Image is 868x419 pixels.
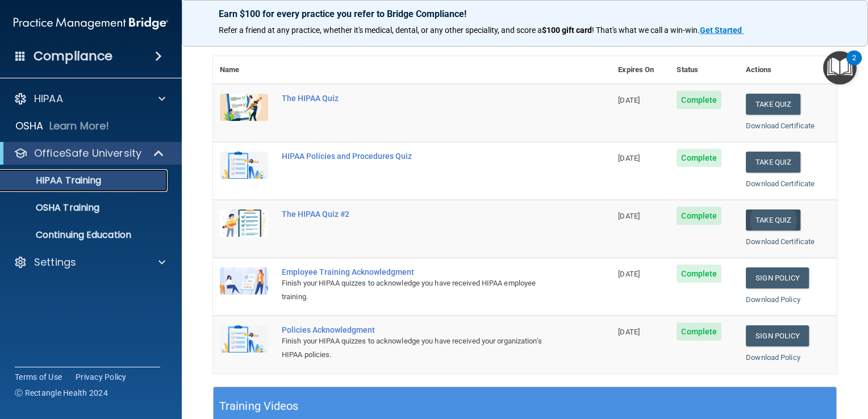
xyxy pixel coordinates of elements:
span: Complete [677,91,721,109]
h5: Training Videos [219,396,299,416]
button: Take Quiz [746,209,800,231]
a: Download Certificate [746,237,815,246]
button: Take Quiz [746,94,800,115]
a: Settings [14,255,165,269]
p: OSHA Training [7,202,99,213]
a: Get Started [700,26,744,35]
h4: Compliance [34,48,112,64]
span: Complete [677,207,721,225]
span: [DATE] [618,328,640,336]
span: [DATE] [618,270,640,278]
span: ! That's what we call a win-win. [592,26,700,35]
th: Status [670,56,739,84]
p: OSHA [15,119,44,133]
button: Open Resource Center, 2 new notifications [823,51,857,85]
span: [DATE] [618,96,640,104]
span: Complete [677,322,721,341]
div: 2 [852,58,856,73]
p: Settings [34,255,76,269]
div: Policies Acknowledgment [282,325,554,334]
button: Take Quiz [746,152,800,173]
div: Finish your HIPAA quizzes to acknowledge you have received your organization’s HIPAA policies. [282,334,554,362]
a: Download Policy [746,353,800,362]
a: OfficeSafe University [14,146,165,160]
div: The HIPAA Quiz [282,94,554,103]
strong: Get Started [700,26,742,35]
a: Privacy Policy [76,371,127,383]
div: Employee Training Acknowledgment [282,267,554,276]
span: [DATE] [618,212,640,220]
a: HIPAA [14,92,165,106]
p: HIPAA Training [7,175,101,186]
a: Sign Policy [746,325,809,346]
a: Download Certificate [746,121,815,130]
span: Refer a friend at any practice, whether it's medical, dental, or any other speciality, and score a [219,26,542,35]
p: Continuing Education [7,229,162,241]
p: Learn More! [49,119,110,133]
strong: $100 gift card [542,26,592,35]
th: Expires On [611,56,670,84]
div: Finish your HIPAA quizzes to acknowledge you have received HIPAA employee training. [282,276,554,304]
span: Ⓒ Rectangle Health 2024 [15,387,108,399]
a: Download Certificate [746,179,815,188]
th: Name [213,56,275,84]
a: Sign Policy [746,267,809,288]
div: The HIPAA Quiz #2 [282,209,554,219]
span: Complete [677,149,721,167]
p: Earn $100 for every practice you refer to Bridge Compliance! [219,9,831,19]
p: HIPAA [34,92,63,106]
div: HIPAA Policies and Procedures Quiz [282,152,554,161]
th: Actions [739,56,837,84]
a: Download Policy [746,295,800,304]
a: Terms of Use [15,371,62,383]
p: OfficeSafe University [34,146,141,160]
span: Complete [677,265,721,283]
span: [DATE] [618,154,640,162]
img: PMB logo [14,12,168,35]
